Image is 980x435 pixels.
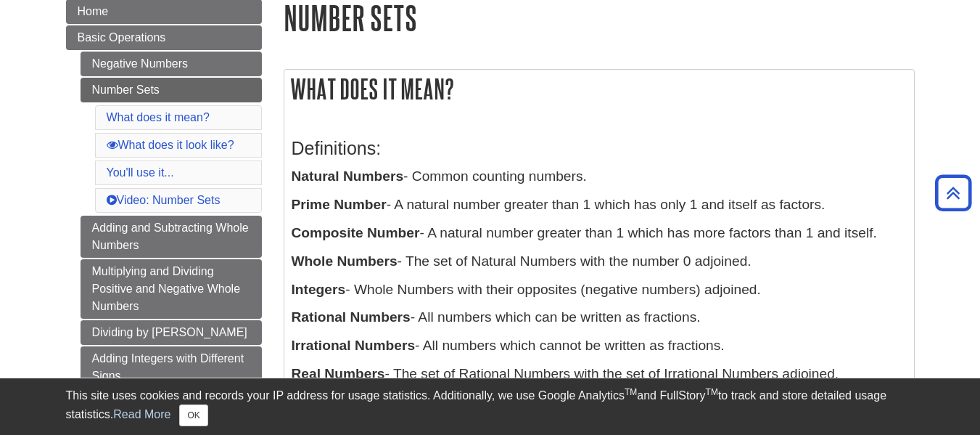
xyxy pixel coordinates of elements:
[284,70,914,108] h2: What does it mean?
[930,183,976,203] a: Back to Top
[292,251,907,272] p: - The set of Natural Numbers with the number 0 adjoined.
[81,346,262,389] a: Adding Integers with Different Signs
[292,168,404,184] b: Natural Numbers
[292,307,907,328] p: - All numbers which can be written as fractions.
[107,139,234,151] a: What does it look like?
[292,336,907,357] p: - All numbers which cannot be written as fractions.
[81,52,262,76] a: Negative Numbers
[292,282,346,297] b: Integers
[107,194,221,206] a: Video: Number Sets
[292,223,907,244] p: - A natural number greater than 1 which has more factors than 1 and itself.
[292,138,907,159] h3: Definitions:
[81,259,262,319] a: Multiplying and Dividing Positive and Negative Whole Numbers
[78,31,166,44] span: Basic Operations
[66,25,262,50] a: Basic Operations
[107,111,210,123] a: What does it mean?
[625,387,637,397] sup: TM
[292,364,907,385] p: - The set of Rational Numbers with the set of Irrational Numbers adjoined.
[292,338,416,353] b: Irrational Numbers
[292,195,907,216] p: - A natural number greater than 1 which has only 1 and itself as factors.
[292,280,907,301] p: - Whole Numbers with their opposites (negative numbers) adjoined.
[179,404,207,426] button: Close
[66,387,915,426] div: This site uses cookies and records your IP address for usage statistics. Additionally, we use Goo...
[107,166,174,179] a: You'll use it...
[113,408,170,420] a: Read More
[292,166,907,187] p: - Common counting numbers.
[292,253,398,269] b: Whole Numbers
[706,387,718,397] sup: TM
[292,366,385,381] b: Real Numbers
[292,197,387,212] b: Prime Number
[78,5,109,17] span: Home
[81,78,262,102] a: Number Sets
[81,216,262,258] a: Adding and Subtracting Whole Numbers
[81,320,262,345] a: Dividing by [PERSON_NAME]
[292,309,411,325] b: Rational Numbers
[292,225,420,240] b: Composite Number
